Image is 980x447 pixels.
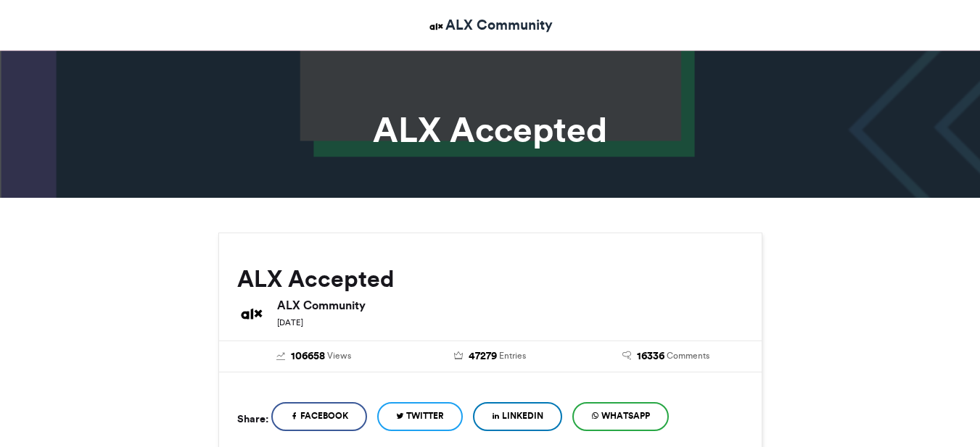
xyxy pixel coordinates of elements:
a: WhatsApp [572,402,669,431]
h6: ALX Community [277,299,744,311]
a: 47279 Entries [413,348,567,364]
a: LinkedIn [473,402,562,431]
span: Comments [667,349,709,362]
img: ALX Community [237,299,266,328]
h5: Share: [237,409,268,428]
a: 16336 Comments [589,348,744,364]
a: Twitter [377,402,463,431]
a: ALX Community [427,14,553,35]
span: Twitter [406,409,444,422]
h1: ALX Accepted [88,112,893,147]
span: Views [327,349,351,362]
span: Entries [499,349,526,362]
small: [DATE] [277,317,303,327]
span: 106658 [291,348,325,364]
img: ALX Community [427,17,445,35]
span: Facebook [300,409,348,422]
span: 47279 [469,348,497,364]
span: LinkedIn [502,409,543,422]
a: Facebook [271,402,367,431]
span: 16336 [637,348,664,364]
span: WhatsApp [601,409,650,422]
h2: ALX Accepted [237,266,744,292]
a: 106658 Views [237,348,392,364]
